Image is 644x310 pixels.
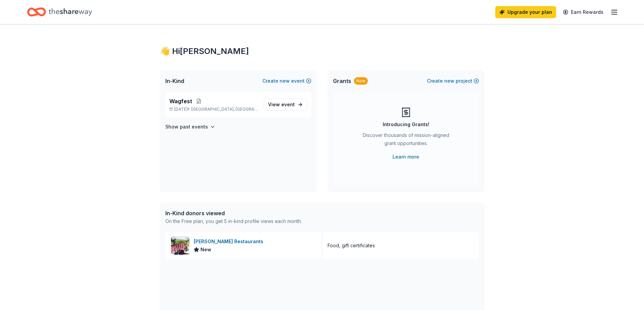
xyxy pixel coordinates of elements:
[392,153,419,161] a: Learn more
[268,101,295,109] span: View
[427,77,479,85] button: Createnewproject
[280,77,290,85] span: new
[495,6,556,18] a: Upgrade your plan
[444,77,454,85] span: new
[169,107,258,112] p: [DATE] •
[281,102,295,107] span: event
[191,107,258,112] span: [GEOGRAPHIC_DATA], [GEOGRAPHIC_DATA]
[165,77,184,85] span: In-Kind
[200,246,211,254] span: New
[165,209,302,217] div: In-Kind donors viewed
[160,46,484,57] div: 👋 Hi [PERSON_NAME]
[169,97,192,105] span: Wagfest
[194,237,266,246] div: [PERSON_NAME] Restaurants
[559,6,607,18] a: Earn Rewards
[262,77,311,85] button: Createnewevent
[360,131,452,150] div: Discover thousands of mission-aligned grant opportunities.
[328,242,375,250] div: Food, gift certificates
[165,123,208,131] h4: Show past events
[333,77,351,85] span: Grants
[354,77,368,85] div: New
[383,120,429,129] div: Introducing Grants!
[165,123,215,131] button: Show past events
[171,236,189,255] img: Image for Bartolotta Restaurants
[27,4,92,20] a: Home
[264,98,307,111] a: View event
[165,217,302,225] div: On the Free plan, you get 5 in-kind profile views each month.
